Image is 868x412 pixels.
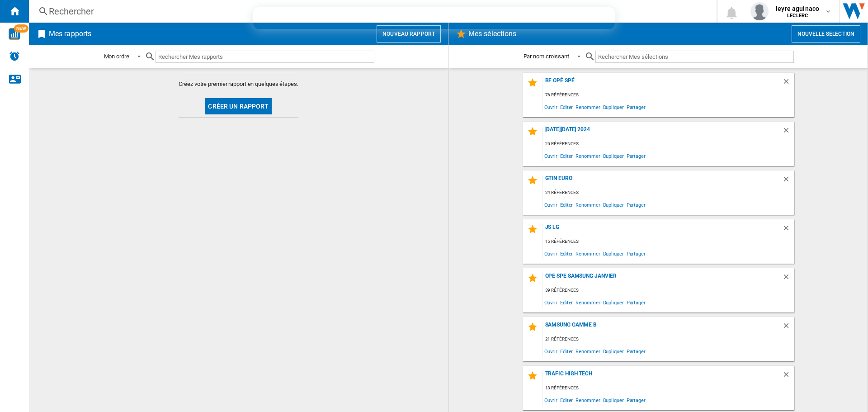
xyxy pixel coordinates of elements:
[602,345,625,357] span: Dupliquer
[625,150,647,162] span: Partager
[782,77,794,90] div: Supprimer
[543,285,794,296] div: 39 références
[543,150,559,162] span: Ouvrir
[543,77,782,90] div: BF opé spé
[543,370,782,383] div: trafic high tech
[543,296,559,308] span: Ouvrir
[543,175,782,187] div: GTIN EURO
[543,383,794,394] div: 13 références
[602,247,625,260] span: Dupliquer
[543,236,794,247] div: 15 références
[782,370,794,383] div: Supprimer
[559,296,574,308] span: Editer
[543,224,782,236] div: JS LG
[543,345,559,357] span: Ouvrir
[49,5,693,18] div: Rechercher
[543,101,559,113] span: Ouvrir
[574,101,601,113] span: Renommer
[574,199,601,211] span: Renommer
[782,322,794,334] div: Supprimer
[179,80,298,88] span: Créez votre premier rapport en quelques étapes.
[602,296,625,308] span: Dupliquer
[602,394,625,406] span: Dupliquer
[156,51,374,63] input: Rechercher Mes rapports
[543,187,794,199] div: 24 références
[602,150,625,162] span: Dupliquer
[574,394,601,406] span: Renommer
[787,13,808,19] b: LECLERC
[625,296,647,308] span: Partager
[782,224,794,236] div: Supprimer
[595,51,794,63] input: Rechercher Mes sélections
[625,101,647,113] span: Partager
[559,150,574,162] span: Editer
[574,296,601,308] span: Renommer
[14,24,28,33] span: NEW
[543,126,782,138] div: [DATE][DATE] 2024
[792,25,860,43] button: Nouvelle selection
[104,53,129,60] div: Mon ordre
[9,28,20,40] img: wise-card.svg
[47,25,93,43] h2: Mes rapports
[9,51,20,62] img: alerts-logo.svg
[750,2,769,20] img: profile.jpg
[543,138,794,150] div: 25 références
[253,7,615,29] iframe: Intercom live chat bannière
[377,25,441,43] button: Nouveau rapport
[559,247,574,260] span: Editer
[602,101,625,113] span: Dupliquer
[625,345,647,357] span: Partager
[574,345,601,357] span: Renommer
[467,25,518,43] h2: Mes sélections
[559,394,574,406] span: Editer
[559,199,574,211] span: Editer
[543,90,794,101] div: 76 références
[559,345,574,357] span: Editer
[543,394,559,406] span: Ouvrir
[625,247,647,260] span: Partager
[625,199,647,211] span: Partager
[782,126,794,138] div: Supprimer
[602,199,625,211] span: Dupliquer
[559,101,574,113] span: Editer
[782,175,794,187] div: Supprimer
[543,322,782,334] div: Samsung gamme B
[543,273,782,285] div: OPE SPE SAMSUNG JANVIER
[543,199,559,211] span: Ouvrir
[543,334,794,345] div: 21 références
[543,247,559,260] span: Ouvrir
[782,273,794,285] div: Supprimer
[524,53,569,60] div: Par nom croissant
[574,150,601,162] span: Renommer
[574,247,601,260] span: Renommer
[205,98,271,114] button: Créer un rapport
[625,394,647,406] span: Partager
[776,4,819,13] span: leyre aguinaco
